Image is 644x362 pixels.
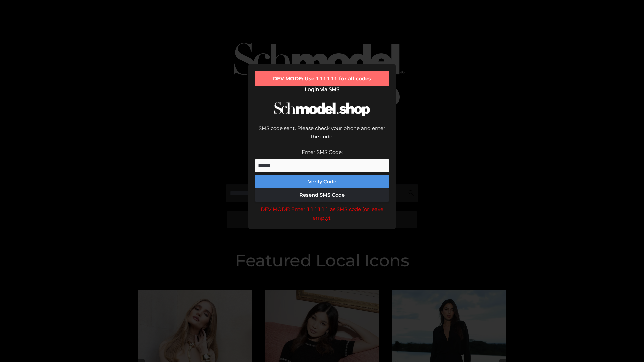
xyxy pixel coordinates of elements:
div: SMS code sent. Please check your phone and enter the code. [255,124,389,148]
div: DEV MODE: Enter 111111 as SMS code (or leave empty). [255,205,389,222]
label: Enter SMS Code: [302,149,343,155]
button: Resend SMS Code [255,188,389,202]
h2: Login via SMS [255,86,389,93]
img: Schmodel Logo [272,96,372,122]
div: DEV MODE: Use 111111 for all codes [255,71,389,86]
button: Verify Code [255,175,389,188]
